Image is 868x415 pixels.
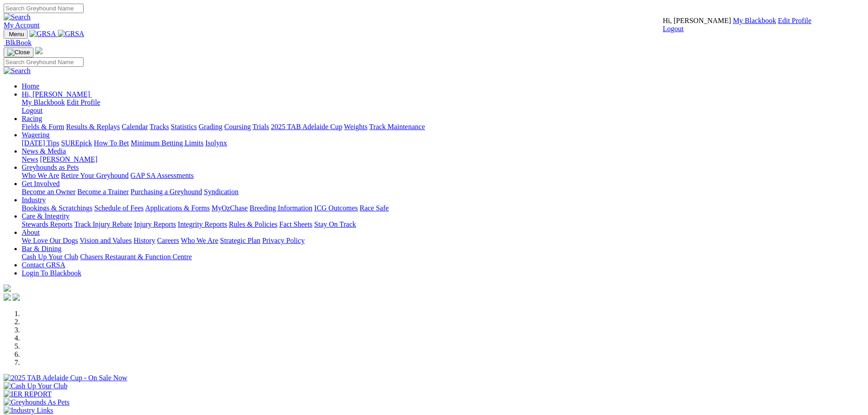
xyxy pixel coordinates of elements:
[157,237,179,244] a: Careers
[22,155,864,163] div: News & Media
[80,237,132,244] a: Vision and Values
[131,172,194,179] a: GAP SA Assessments
[5,39,32,47] span: BlkBook
[7,49,30,56] img: Close
[22,237,864,245] div: About
[13,294,20,301] img: twitter.svg
[733,17,776,24] a: My Blackbook
[279,220,312,228] a: Fact Sheets
[212,204,248,212] a: MyOzChase
[4,390,52,398] img: IER REPORT
[4,29,28,39] button: Toggle navigation
[74,220,132,228] a: Track Injury Rebate
[35,47,42,54] img: logo-grsa-white.png
[199,123,222,131] a: Grading
[4,294,11,301] img: facebook.svg
[22,139,864,147] div: Wagering
[4,374,127,382] img: 2025 TAB Adelaide Cup - On Sale Now
[224,123,251,131] a: Coursing
[205,139,227,147] a: Isolynx
[22,172,59,179] a: Who We Are
[22,212,70,220] a: Care & Integrity
[314,220,356,228] a: Stay On Track
[663,17,811,33] div: My Account
[181,237,218,244] a: Who We Are
[778,17,811,24] a: Edit Profile
[22,188,864,196] div: Get Involved
[22,245,61,252] a: Bar & Dining
[66,123,120,131] a: Results & Replays
[22,123,864,131] div: Racing
[22,188,75,196] a: Become an Owner
[22,131,50,139] a: Wagering
[58,30,85,38] img: GRSA
[22,237,78,244] a: We Love Our Dogs
[61,139,92,147] a: SUREpick
[22,123,64,131] a: Fields & Form
[4,406,53,415] img: Industry Links
[22,90,92,98] a: Hi, [PERSON_NAME]
[22,204,92,212] a: Bookings & Scratchings
[369,123,425,131] a: Track Maintenance
[22,204,864,212] div: Industry
[22,115,42,122] a: Racing
[29,30,56,38] img: GRSA
[178,220,227,228] a: Integrity Reports
[61,172,129,179] a: Retire Your Greyhound
[4,21,40,29] a: My Account
[314,204,358,212] a: ICG Outcomes
[22,98,65,106] a: My Blackbook
[22,253,864,261] div: Bar & Dining
[131,139,203,147] a: Minimum Betting Limits
[171,123,197,131] a: Statistics
[4,398,70,406] img: Greyhounds As Pets
[271,123,342,131] a: 2025 TAB Adelaide Cup
[133,237,155,244] a: History
[4,57,84,67] input: Search
[663,17,731,24] span: Hi, [PERSON_NAME]
[359,204,388,212] a: Race Safe
[22,107,42,114] a: Logout
[22,90,90,98] span: Hi, [PERSON_NAME]
[134,220,176,228] a: Injury Reports
[22,155,38,163] a: News
[22,196,46,204] a: Industry
[94,204,143,212] a: Schedule of Fees
[22,253,78,261] a: Cash Up Your Club
[4,67,31,75] img: Search
[4,47,33,57] button: Toggle navigation
[229,220,278,228] a: Rules & Policies
[252,123,269,131] a: Trials
[250,204,312,212] a: Breeding Information
[150,123,169,131] a: Tracks
[344,123,368,131] a: Weights
[67,98,100,106] a: Edit Profile
[22,228,40,236] a: About
[9,31,24,37] span: Menu
[77,188,129,196] a: Become a Trainer
[204,188,238,196] a: Syndication
[4,13,31,21] img: Search
[262,237,305,244] a: Privacy Policy
[663,25,684,33] a: Logout
[145,204,210,212] a: Applications & Forms
[22,180,60,187] a: Get Involved
[22,172,864,180] div: Greyhounds as Pets
[80,253,192,261] a: Chasers Restaurant & Function Centre
[4,39,32,47] a: BlkBook
[22,269,81,277] a: Login To Blackbook
[22,98,864,115] div: Hi, [PERSON_NAME]
[22,147,66,155] a: News & Media
[40,155,97,163] a: [PERSON_NAME]
[220,237,260,244] a: Strategic Plan
[22,82,39,90] a: Home
[22,163,79,171] a: Greyhounds as Pets
[122,123,148,131] a: Calendar
[22,139,59,147] a: [DATE] Tips
[4,382,67,390] img: Cash Up Your Club
[4,284,11,292] img: logo-grsa-white.png
[22,220,864,228] div: Care & Integrity
[94,139,129,147] a: How To Bet
[4,4,84,13] input: Search
[131,188,202,196] a: Purchasing a Greyhound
